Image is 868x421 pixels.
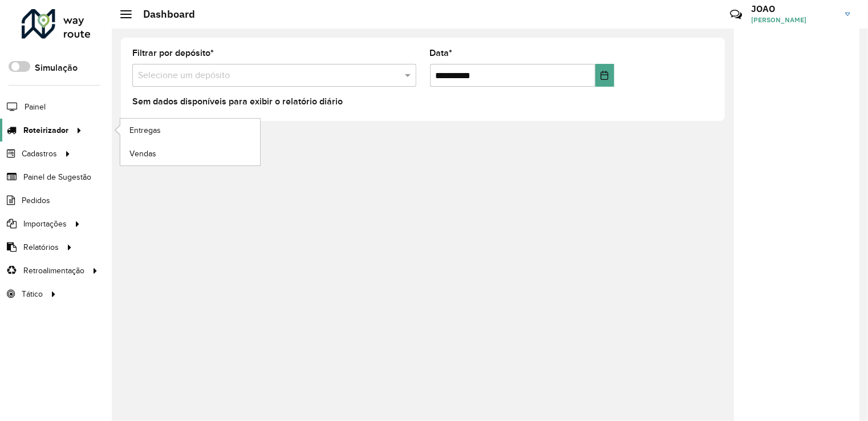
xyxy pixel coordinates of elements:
h3: JOAO [751,3,837,14]
a: Entregas [120,119,260,141]
a: Vendas [120,142,260,165]
h2: Dashboard [132,8,195,21]
span: Tático [22,288,43,300]
label: Data [430,46,453,60]
span: Vendas [129,148,156,160]
button: Choose Date [595,64,615,87]
span: Retroalimentação [23,265,84,277]
label: Simulação [35,61,78,75]
span: Entregas [129,124,161,136]
span: Painel de Sugestão [23,171,91,183]
span: Cadastros [22,148,57,160]
label: Sem dados disponíveis para exibir o relatório diário [132,95,343,108]
span: Painel [25,101,46,113]
a: Contato Rápido [724,2,748,27]
span: Roteirizador [23,124,68,136]
span: Relatórios [23,241,59,253]
span: Importações [23,218,67,230]
span: Pedidos [22,195,50,207]
span: [PERSON_NAME] [751,15,837,25]
label: Filtrar por depósito [132,46,214,60]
